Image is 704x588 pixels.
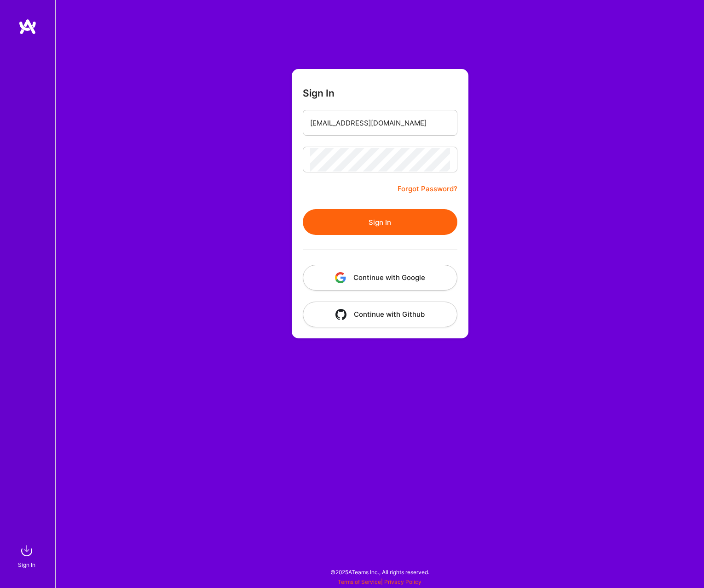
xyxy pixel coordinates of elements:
[384,578,421,585] a: Privacy Policy
[303,265,457,291] button: Continue with Google
[303,87,335,99] h3: Sign In
[303,209,457,235] button: Sign In
[17,542,36,560] img: sign in
[338,578,381,585] a: Terms of Service
[398,183,457,194] a: Forgot Password?
[338,578,421,585] span: |
[303,302,457,327] button: Continue with Github
[55,560,704,583] div: © 2025 ATeams Inc., All rights reserved.
[335,309,346,320] img: icon
[19,542,36,570] a: sign inSign In
[310,111,450,135] input: Email...
[335,272,346,283] img: icon
[18,18,37,35] img: logo
[18,560,35,570] div: Sign In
